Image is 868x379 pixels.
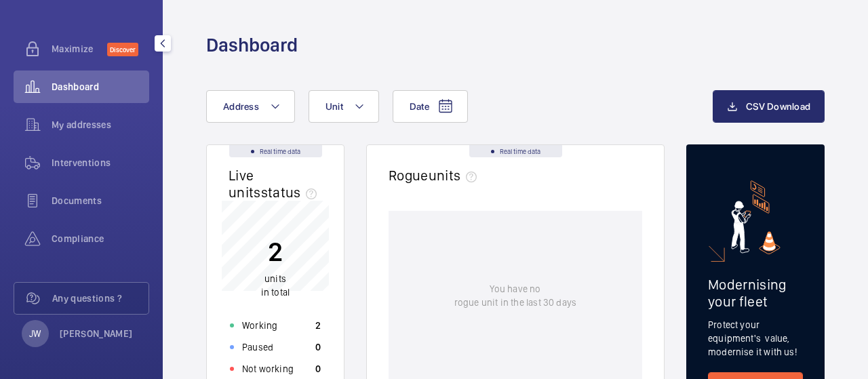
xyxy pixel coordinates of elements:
[315,340,321,354] p: 0
[242,340,273,354] p: Paused
[746,101,810,112] span: CSV Download
[52,42,107,56] span: Maximize
[229,145,322,157] div: Real time data
[264,273,286,284] span: units
[410,101,429,112] span: Date
[731,180,781,254] img: marketing-card.svg
[29,327,41,340] p: JW
[52,80,149,94] span: Dashboard
[229,167,322,201] h2: Live units
[454,282,576,309] p: You have no rogue unit in the last 30 days
[261,184,323,201] span: status
[52,194,149,207] span: Documents
[429,167,483,184] span: units
[469,145,562,157] div: Real time data
[261,272,290,299] p: in total
[223,101,259,112] span: Address
[309,90,379,123] button: Unit
[708,318,803,359] p: Protect your equipment's value, modernise it with us!
[242,362,294,376] p: Not working
[389,167,482,184] h2: Rogue
[393,90,468,123] button: Date
[52,292,149,305] span: Any questions ?
[713,90,825,123] button: CSV Download
[52,232,149,245] span: Compliance
[261,235,290,268] p: 2
[107,43,138,56] span: Discover
[242,319,277,332] p: Working
[206,33,298,58] h1: Dashboard
[206,90,295,123] button: Address
[60,327,133,340] p: [PERSON_NAME]
[315,362,321,376] p: 0
[708,276,803,310] h2: Modernising your fleet
[52,118,149,132] span: My addresses
[52,156,149,169] span: Interventions
[325,101,343,112] span: Unit
[315,319,321,332] p: 2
